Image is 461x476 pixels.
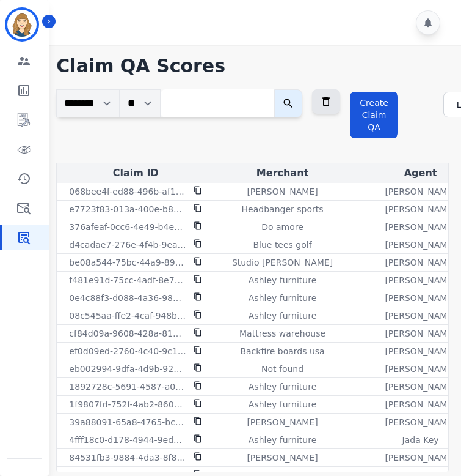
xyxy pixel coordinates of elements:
[249,310,316,322] p: Ashley furniture
[69,221,186,233] p: 376afeaf-0cc6-4e49-b4e7-d9856820cfbe
[239,327,325,340] p: Mattress warehouse
[240,345,324,357] p: Backfire boards usa
[385,239,456,251] p: [PERSON_NAME]
[69,398,186,411] p: 1f9807fd-752f-4ab2-8606-c23f66091b07
[56,55,449,77] h1: Claim QA Scores
[385,345,456,357] p: [PERSON_NAME]
[69,310,186,322] p: 08c545aa-ffe2-4caf-948b-7d830603a9ce
[253,239,311,251] p: Blue tees golf
[249,434,316,446] p: Ashley furniture
[247,185,318,198] p: [PERSON_NAME]
[385,416,456,428] p: [PERSON_NAME]
[385,203,456,215] p: [PERSON_NAME]
[217,166,347,180] div: Merchant
[69,292,186,304] p: 0e4c88f3-d088-4a36-9860-a6980486be81
[69,203,186,215] p: e7723f83-013a-400e-b8d8-82f4e66f1a80
[247,452,318,464] p: [PERSON_NAME]
[69,274,186,286] p: f481e91d-75cc-4adf-8e75-d9f6b18572d0
[69,452,186,464] p: 84531fb3-9884-4da3-8f84-2cc8f5d16a24
[261,363,303,375] p: Not found
[69,239,186,251] p: d4cadae7-276e-4f4b-9ea0-9afe18e74193
[385,381,456,393] p: [PERSON_NAME]
[249,292,316,304] p: Ashley furniture
[69,256,186,269] p: be08a544-75bc-44a9-89ab-b7279080ce82
[69,381,186,393] p: 1892728c-5691-4587-a0b7-7b4da35522e5
[385,185,456,198] p: [PERSON_NAME]
[249,274,316,286] p: Ashley furniture
[69,363,186,375] p: eb002994-9dfa-4d9b-924b-408cda9e44f7
[232,256,333,269] p: Studio [PERSON_NAME]
[385,221,456,233] p: [PERSON_NAME]
[385,452,456,464] p: [PERSON_NAME]
[261,221,303,233] p: Do amore
[69,345,186,357] p: ef0d09ed-2760-4c40-9c12-e48df88e3765
[350,92,398,138] button: Create Claim QA
[7,10,37,39] img: Bordered avatar
[247,416,318,428] p: [PERSON_NAME]
[249,398,316,411] p: Ashley furniture
[385,256,456,269] p: [PERSON_NAME]
[385,327,456,340] p: [PERSON_NAME]
[249,381,316,393] p: Ashley furniture
[242,203,324,215] p: Headbanger sports
[402,434,439,446] p: Jada Key
[385,274,456,286] p: [PERSON_NAME]
[69,185,186,198] p: 068bee4f-ed88-496b-af11-7996e0cfd7d3
[385,292,456,304] p: [PERSON_NAME]
[385,310,456,322] p: [PERSON_NAME]
[69,327,186,340] p: cf84d09a-9608-428a-819a-f7361887fa28
[59,166,212,180] div: Claim ID
[385,363,456,375] p: [PERSON_NAME]
[385,398,456,411] p: [PERSON_NAME]
[69,434,186,446] p: 4fff18c0-d178-4944-9edd-4bd24e48f8a5
[69,416,186,428] p: 39a88091-65a8-4765-bc6c-5c229eddb418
